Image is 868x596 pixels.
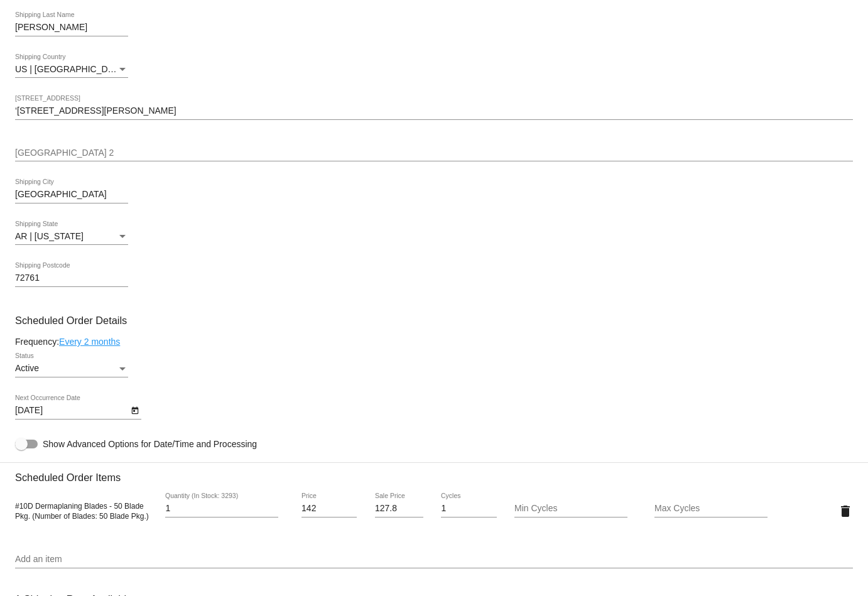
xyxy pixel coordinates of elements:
mat-select: Shipping State [15,232,128,242]
mat-select: Shipping Country [15,65,128,75]
input: Price [301,504,357,514]
button: Open calendar [128,403,141,416]
span: Show Advanced Options for Date/Time and Processing [43,438,257,450]
input: Shipping Street 2 [15,148,853,158]
input: Max Cycles [654,504,768,514]
h3: Scheduled Order Items [15,462,853,484]
div: Frequency: [15,337,853,347]
input: Shipping Street 1 [15,106,853,116]
span: Active [15,363,39,373]
span: US | [GEOGRAPHIC_DATA] [15,64,126,74]
input: Shipping City [15,190,128,200]
span: AR | [US_STATE] [15,231,84,241]
input: Add an item [15,555,853,565]
input: Quantity (In Stock: 3293) [165,504,278,514]
input: Cycles [441,504,496,514]
h3: Scheduled Order Details [15,315,853,327]
input: Sale Price [375,504,423,514]
input: Next Occurrence Date [15,406,128,416]
a: Every 2 months [59,337,120,347]
input: Min Cycles [514,504,627,514]
mat-select: Status [15,364,128,374]
mat-icon: delete [838,504,853,519]
span: #10D Dermaplaning Blades - 50 Blade Pkg. (Number of Blades: 50 Blade Pkg.) [15,502,149,521]
input: Shipping Postcode [15,273,128,283]
input: Shipping Last Name [15,23,128,33]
